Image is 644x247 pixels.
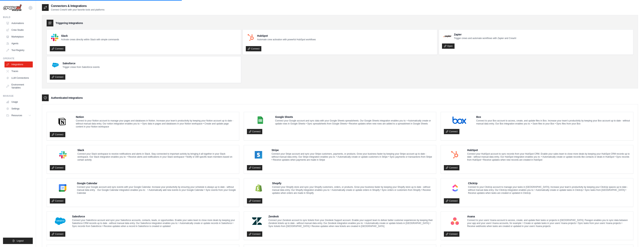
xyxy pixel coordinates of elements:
img: Shopify Logo [248,184,270,192]
button: Logout [3,238,33,244]
a: Crew Studio [4,27,33,33]
a: Connect [50,165,65,170]
h4: Zapier [454,33,516,36]
img: Slack Logo [51,34,58,41]
div: Operate [3,57,33,60]
h4: HubSpot [467,148,630,152]
p: Connect to your ClickUp account to manage your tasks in [GEOGRAPHIC_DATA]. Increase your team’s p... [468,186,630,195]
a: Traces [4,68,33,74]
p: Connect your Shopify store and sync your Shopify customers, orders, or products. Grow your busine... [272,186,433,195]
p: Automate crew activation with powerful HubSpot workflows [257,38,316,41]
a: LLM Connections [4,75,33,81]
a: Settings [4,106,33,112]
img: Salesforce Logo [51,217,69,225]
img: Box Logo [445,116,473,124]
h4: Google Sheets [275,115,433,119]
a: Connect [246,46,261,51]
a: Connect [444,129,459,134]
img: Stripe Logo [248,151,269,159]
a: Connect [444,165,459,170]
a: Agents [4,40,33,46]
a: Integrations [4,61,33,67]
img: Zendesk Logo [248,217,266,225]
h4: Salesforce [63,61,100,65]
a: Usage [4,99,33,105]
h4: Slack [78,148,236,152]
button: Resources [4,112,33,118]
a: Connect [444,198,459,204]
p: Connect to your Notion account to manage your pages and databases in Notion. Increase your team’s... [76,119,236,128]
a: Connect [50,132,65,137]
a: Connect [50,231,65,237]
p: Connect CrewAI with your favorite tools and platforms [51,8,104,11]
div: Manage [3,94,33,97]
a: Connect [247,231,262,237]
h4: ClickUp [468,181,630,185]
p: Connect your Zendesk account to sync tickets from your Zendesk Support account. Enable your suppo... [268,219,433,228]
p: Connect your Slack workspace to receive notifications and alerts in Slack. Stay connected to impo... [78,152,236,161]
img: HubSpot Logo [247,34,254,41]
img: Notion Logo [51,118,73,125]
a: Connect [444,231,459,237]
span: Logout [17,239,24,242]
p: Connect your HubSpot account to sync records from your HubSpot CRM. Enable your sales team to clo... [467,152,630,161]
div: Build [3,16,33,19]
h4: Zendesk [268,215,433,218]
img: HubSpot Logo [445,151,464,159]
a: Automations [4,20,33,26]
a: Connect [50,198,65,204]
p: Connect your Google account and sync data with your Google Sheets spreadsheets. Our Google Sheets... [275,119,433,125]
p: Trigger crews from Salesforce events [63,66,100,69]
img: Slack Logo [51,151,75,159]
h3: Triggering Integrations [56,21,83,25]
p: Activate crews directly within Slack with simple commands [61,38,119,41]
h4: Slack [61,34,119,38]
a: Connect [247,165,262,170]
h2: Connectors & Integrations [51,4,104,8]
a: Connect [247,129,262,134]
img: Salesforce Logo [51,61,60,70]
img: Google Calendar Logo [51,184,74,192]
h4: Stripe [271,148,433,152]
p: Connect your Stripe account and sync your Stripe customers, payments, or products. Grow your busi... [271,152,433,161]
img: Google Sheets Logo [248,116,273,124]
a: Marketplace [4,34,33,40]
p: Connect to your users’ Asana account to access, create, and update their tasks or projects in [GE... [467,219,630,228]
img: ClickUp Logo [445,184,465,192]
h4: Asana [467,215,630,218]
a: Environment Variables [4,82,33,91]
a: Connect [50,46,65,51]
p: Connect your Google account and sync events with your Google Calendar. Increase your productivity... [77,186,236,195]
h4: Notion [76,115,236,119]
img: Zapier Logo [443,35,451,37]
p: Connect your Salesforce account and sync your Salesforce accounts, contacts, leads, or opportunit... [72,219,236,228]
a: Connect [50,74,65,80]
span: Resources [11,114,22,117]
a: Tool Registry [4,47,33,53]
a: Open [442,43,455,49]
h4: Google Calendar [77,181,236,185]
h4: Box [476,115,630,119]
h4: Salesforce [72,215,236,218]
h4: HubSpot [257,34,316,38]
h4: Shopify [272,181,433,185]
h3: Authenticated Integrations [51,96,83,100]
a: Connect [247,198,262,204]
p: Connect to your Box account to access, create, and update files in Box. Increase your team’s prod... [476,119,630,125]
img: Logo [3,4,22,11]
img: Asana Logo [445,217,464,225]
p: Trigger crews and automate workflows with Zapier and CrewAI [454,37,516,40]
